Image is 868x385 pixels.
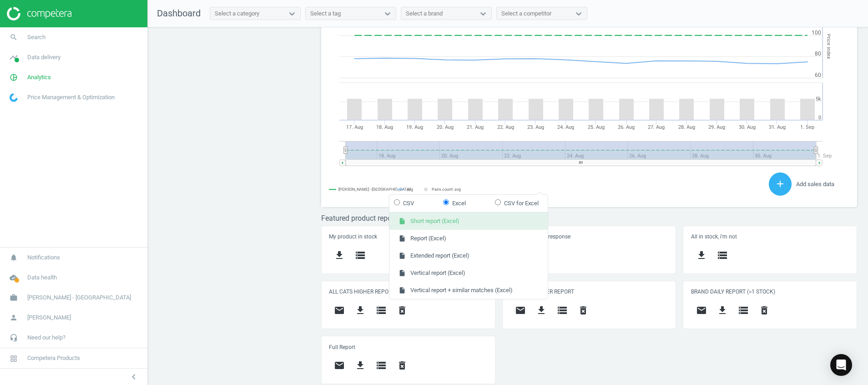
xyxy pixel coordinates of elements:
[350,355,371,376] button: get_app
[399,287,406,294] i: insert_drive_file
[510,300,531,321] button: email
[678,124,695,130] tspan: 28. Aug
[5,289,22,306] i: work
[5,249,22,266] i: notifications
[10,93,18,102] img: wGWNvw8QSZomAAAAABJRU5ErkJggg==
[355,360,366,371] i: get_app
[329,245,350,266] button: get_app
[712,245,733,266] button: storage
[443,199,466,208] label: Excel
[376,305,387,316] i: storage
[27,334,66,342] span: Need our help?
[5,49,22,66] i: timeline
[818,153,832,159] tspan: 1. Sep
[399,269,406,277] i: insert_drive_file
[588,124,605,130] tspan: 25. Aug
[215,10,259,18] div: Select a category
[818,115,821,121] text: 0
[329,344,487,350] h5: Full Report
[407,187,413,192] tspan: avg
[27,314,71,322] span: [PERSON_NAME]
[696,305,707,316] i: email
[739,124,756,130] tspan: 30. Aug
[334,250,345,261] i: get_app
[329,233,487,240] h5: My product in stock
[717,250,728,261] i: storage
[122,371,145,383] button: chevron_left
[355,305,366,316] i: get_app
[573,300,594,321] button: delete_forever
[648,124,665,130] tspan: 27. Aug
[329,300,350,321] button: email
[5,69,22,86] i: pie_chart_outlined
[816,96,821,102] text: 5k
[321,214,857,223] h3: Featured product reports
[696,250,707,261] i: get_app
[329,355,350,376] button: email
[389,230,548,247] button: Report (Excel)
[691,300,712,321] button: email
[527,124,544,130] tspan: 23. Aug
[495,199,539,208] label: CSV for Excel
[27,33,45,41] span: Search
[691,233,849,240] h5: All in stock, i'm not
[557,124,574,130] tspan: 24. Aug
[157,8,201,19] span: Dashboard
[775,178,786,189] i: add
[5,329,22,346] i: headset_mic
[5,309,22,326] i: person
[399,252,406,259] i: insert_drive_file
[515,305,526,316] i: email
[27,93,115,101] span: Price Management & Optimization
[27,253,60,262] span: Notifications
[334,360,345,371] i: email
[738,305,749,316] i: storage
[406,124,423,130] tspan: 19. Aug
[830,354,852,376] div: Open Intercom Messenger
[389,264,548,282] button: Vertical report (Excel)
[128,371,139,382] i: chevron_left
[826,34,832,59] tspan: Price Index
[815,72,821,78] text: 60
[769,124,786,130] tspan: 31. Aug
[510,233,668,240] h5: Promo without response
[338,187,410,192] tspan: [PERSON_NAME] - [GEOGRAPHIC_DATA]
[371,355,392,376] button: storage
[691,245,712,266] button: get_app
[310,10,341,18] div: Select a tag
[769,172,792,196] button: add
[531,300,552,321] button: get_app
[552,300,573,321] button: storage
[796,181,834,187] span: Add sales data
[399,218,406,225] i: insert_drive_file
[432,187,461,192] tspan: Pairs count: avg
[392,355,413,376] button: delete_forever
[27,274,57,282] span: Data health
[334,305,345,316] i: email
[389,213,548,230] button: Short report (Excel)
[350,245,371,266] button: storage
[389,282,548,299] button: Vertical report + similar matches (Excel)
[329,289,487,295] h5: ALL CATS HIGHER REPORT
[371,300,392,321] button: storage
[406,10,443,18] div: Select a brand
[812,30,821,36] text: 100
[510,289,668,295] h5: ALL CATS LOWER REPORT
[712,300,733,321] button: get_app
[376,360,387,371] i: storage
[355,250,366,261] i: storage
[27,354,80,362] span: Competera Products
[467,124,484,130] tspan: 21. Aug
[815,51,821,57] text: 80
[5,29,22,46] i: search
[27,73,51,81] span: Analytics
[708,124,725,130] tspan: 29. Aug
[27,53,61,61] span: Data delivery
[346,124,363,130] tspan: 17. Aug
[397,305,408,316] i: delete_forever
[350,300,371,321] button: get_app
[389,247,548,264] button: Extended report (Excel)
[27,294,131,302] span: [PERSON_NAME] - [GEOGRAPHIC_DATA]
[733,300,754,321] button: storage
[394,199,414,208] label: CSV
